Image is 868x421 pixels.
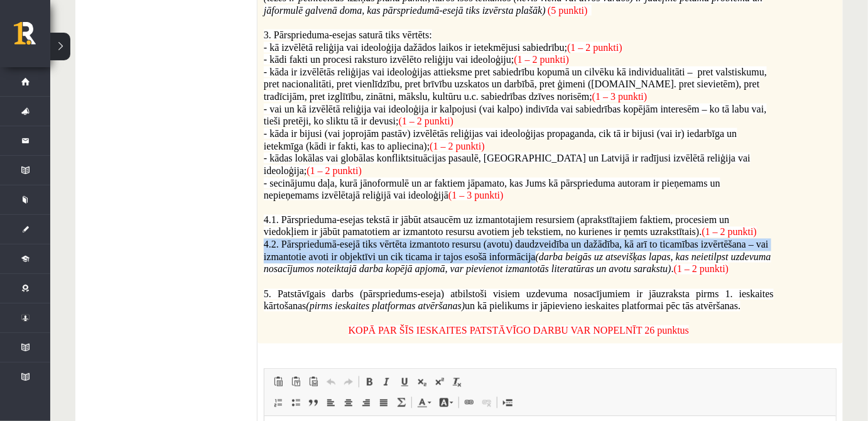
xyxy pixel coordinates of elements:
span: - kā izvēlētā reliģija vai ideoloģija dažādos laikos ir ietekmējusi sabiedrību; [264,42,567,53]
span: (1 – 3 punkti) [592,91,648,102]
span: - secinājumu daļa, kurā jānoformulē un ar faktiem jāpamato, kas Jums kā pārsprieduma autoram ir p... [264,178,720,201]
span: (1 – 2 punkti) [702,227,757,238]
span: (5 punkti) [548,5,588,16]
a: Izlīdzināt pa kreisi [322,395,340,411]
span: (1 – 2 punkti) [307,165,362,176]
a: Treknraksts (vadīšanas taustiņš+B) [361,374,378,390]
a: Ievietot kā vienkāršu tekstu (vadīšanas taustiņš+pārslēgšanas taustiņš+V) [287,374,305,390]
span: 3. Pārsprieduma-esejas saturā tiks vērtēts: [264,30,432,40]
a: Izlīdzināt pa labi [357,395,375,411]
a: Pasvītrojums (vadīšanas taustiņš+U) [396,374,413,390]
a: Slīpraksts (vadīšanas taustiņš+I) [378,374,396,390]
a: Atcelt (vadīšanas taustiņš+Z) [322,374,340,390]
a: Ievietot lapas pārtraukumu drukai [499,395,516,411]
body: Bagātinātā teksta redaktors, wiswyg-editor-47024812766860-1758215833-712 [13,13,558,26]
span: (1 – 2 punkti) [674,264,729,275]
a: Izlīdzināt malas [375,395,393,411]
span: (1 – 2 punkti) [514,54,570,65]
span: 4.1. Pārsprieduma-esejas tekstā ir jābūt atsaucēm uz izmantotajiem resursiem (aprakstītajiem fakt... [264,215,730,238]
a: Saite (vadīšanas taustiņš+K) [460,395,478,411]
span: (1 – 3 punkti) [448,190,504,200]
span: - vai un kā izvēlētā reliģija vai ideoloģija ir kalpojusi (vai kalpo) indivīda vai sabiedrības ko... [264,104,767,127]
a: Augšraksts [431,374,448,390]
a: Bloka citāts [305,395,322,411]
span: - kādi fakti un procesi raksturo izvēlēto reliģiju vai ideoloģiju; [264,54,514,65]
span: KOPĀ PAR ŠĪS IESKAITES PATSTĀVĪGO DARBU VAR NOPELNĪT 26 punktus [349,325,689,336]
a: Atsaistīt [478,395,496,411]
i: (pirms ieskaites platformas atvēršanas) [307,301,465,312]
span: (1 – 2 punkti) [399,116,454,126]
a: Teksta krāsa [413,395,435,411]
i: (darba beigās uz atsevišķas lapas, kas neietilpst uzdevuma nosacījumos noteiktajā darba kopējā ap... [264,252,771,275]
body: Bagātinātā teksta redaktors, wiswyg-editor-user-answer-47024863717880 [13,13,559,26]
a: Fona krāsa [435,395,457,411]
span: (1 – 2 punkti) [430,141,485,151]
a: Noņemt stilus [448,374,466,390]
span: - kādas lokālas vai globālas konfliktsituācijas pasaulē, [GEOGRAPHIC_DATA] un Latvijā ir radījusi... [264,153,751,176]
a: Ievietot/noņemt sarakstu ar aizzīmēm [287,395,305,411]
span: 4.2. Pārspriedumā-esejā tiks vērtēta izmantoto resursu (avotu) daudzveidība un dažādība, kā arī t... [264,239,771,275]
span: - kāda ir bijusi (vai joprojām pastāv) izvēlētās reliģijas vai ideoloģijas propaganda, cik tā ir ... [264,128,737,151]
a: Ielīmēt (vadīšanas taustiņš+V) [269,374,287,390]
a: Atkārtot (vadīšanas taustiņš+Y) [340,374,357,390]
a: Ievietot no Worda [305,374,322,390]
span: - kāda ir izvēlētās reliģijas vai ideoloģijas attieksme pret sabiedrību kopumā un cilvēku kā indi... [264,67,767,102]
a: Rīgas 1. Tālmācības vidusskola [14,22,50,53]
a: Ievietot/noņemt numurētu sarakstu [269,395,287,411]
span: (1 – 2 punkti) [567,42,622,53]
a: Math [393,395,410,411]
a: Centrēti [340,395,357,411]
a: Apakšraksts [413,374,431,390]
span: 5. Patstāvīgais darbs (pārspriedums-eseja) atbilstoši visiem uzdevuma nosacījumiem ir jāuzraksta ... [264,289,774,312]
